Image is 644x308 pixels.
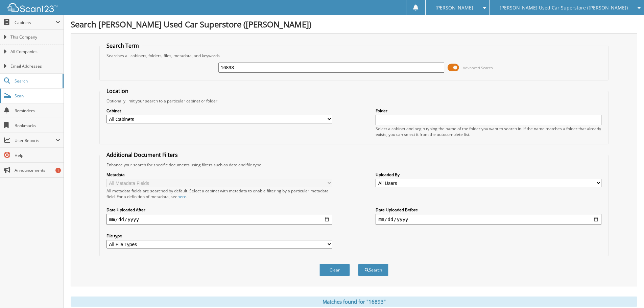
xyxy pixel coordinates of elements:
[106,207,332,213] label: Date Uploaded After
[10,63,60,69] span: Email Addresses
[15,167,60,173] span: Announcements
[55,168,61,173] div: 1
[15,123,60,128] span: Bookmarks
[10,34,60,40] span: This Company
[106,108,332,114] label: Cabinet
[358,264,388,276] button: Search
[106,233,332,239] label: File type
[435,6,473,10] span: [PERSON_NAME]
[103,87,132,95] legend: Location
[103,162,605,168] div: Enhance your search for specific documents using filters such as date and file type.
[15,93,60,99] span: Scan
[15,138,55,143] span: User Reports
[103,53,605,58] div: Searches all cabinets, folders, files, metadata, and keywords
[103,98,605,104] div: Optionally limit your search to a particular cabinet or folder
[376,172,601,177] label: Uploaded By
[376,108,601,114] label: Folder
[71,297,637,307] div: Matches found for "16893"
[376,214,601,225] input: end
[15,108,60,114] span: Reminders
[500,6,628,10] span: [PERSON_NAME] Used Car Superstore ([PERSON_NAME])
[106,188,332,199] div: All metadata fields are searched by default. Select a cabinet with metadata to enable filtering b...
[319,264,350,276] button: Clear
[463,65,493,70] span: Advanced Search
[103,42,142,49] legend: Search Term
[15,20,55,25] span: Cabinets
[177,194,186,199] a: here
[610,276,644,308] iframe: Chat Widget
[376,126,601,137] div: Select a cabinet and begin typing the name of the folder you want to search in. If the name match...
[15,152,60,158] span: Help
[15,78,59,84] span: Search
[71,19,637,30] h1: Search [PERSON_NAME] Used Car Superstore ([PERSON_NAME])
[376,207,601,213] label: Date Uploaded Before
[106,214,332,225] input: start
[103,151,181,159] legend: Additional Document Filters
[7,3,57,12] img: scan123-logo-white.svg
[10,49,60,55] span: All Companies
[106,172,332,177] label: Metadata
